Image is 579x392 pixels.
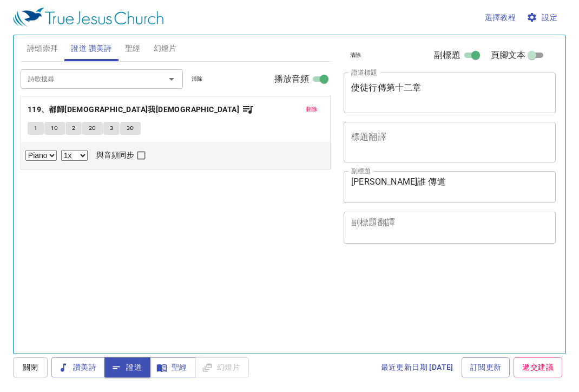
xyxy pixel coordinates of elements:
[34,123,37,133] span: 1
[481,8,521,28] button: 選擇教程
[127,123,134,133] span: 3C
[13,357,48,377] button: 關閉
[274,73,310,86] span: 播放音頻
[28,103,239,116] b: 119、都歸[DEMOGRAPHIC_DATA]我[DEMOGRAPHIC_DATA]
[339,255,515,373] iframe: from-child
[381,361,453,374] span: 最近更新日期 [DATE]
[344,49,368,62] button: 清除
[120,122,141,135] button: 3C
[103,122,120,135] button: 3
[154,42,177,55] span: 幻燈片
[110,123,113,133] span: 3
[514,357,562,377] a: 遞交建議
[22,361,39,374] span: 關閉
[150,357,196,377] button: 聖經
[192,74,203,84] span: 清除
[44,122,65,135] button: 1C
[522,361,554,374] span: 遞交建議
[351,177,548,197] textarea: [PERSON_NAME]誰 傳道
[524,8,562,28] button: 設定
[485,11,516,24] span: 選擇教程
[27,42,58,55] span: 詩頌崇拜
[306,104,318,114] span: 刪除
[61,150,88,161] select: Playback Rate
[125,42,141,55] span: 聖經
[28,103,255,116] button: 119、都歸[DEMOGRAPHIC_DATA]我[DEMOGRAPHIC_DATA]
[462,357,510,377] a: 訂閱更新
[82,122,103,135] button: 2C
[71,42,111,55] span: 證道 讚美詩
[51,357,105,377] button: 讚美詩
[89,123,96,133] span: 2C
[13,8,163,27] img: True Jesus Church
[113,361,142,374] span: 證道
[434,49,460,62] span: 副標題
[491,49,526,62] span: 頁腳文本
[72,123,75,133] span: 2
[25,150,57,161] select: Select Track
[65,122,82,135] button: 2
[28,122,44,135] button: 1
[529,11,557,24] span: 設定
[51,123,58,133] span: 1C
[96,149,135,161] span: 與音頻同步
[300,103,324,116] button: 刪除
[159,361,187,374] span: 聖經
[377,357,458,377] a: 最近更新日期 [DATE]
[470,361,502,374] span: 訂閱更新
[351,82,548,103] textarea: 使徒行傳第十二章
[185,73,209,86] button: 清除
[104,357,150,377] button: 證道
[60,361,96,374] span: 讚美詩
[164,71,179,87] button: Open
[350,50,361,60] span: 清除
